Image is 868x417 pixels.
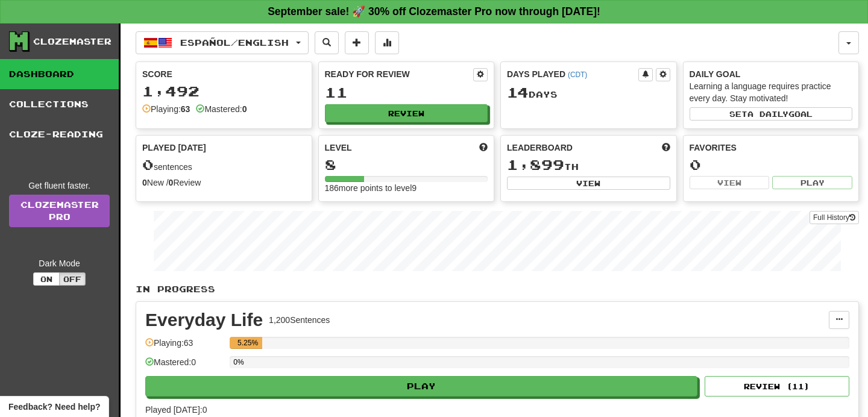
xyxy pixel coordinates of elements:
a: (CDT) [568,71,587,79]
div: 186 more points to level 9 [325,182,488,194]
div: th [507,157,670,173]
div: Favorites [690,142,853,154]
button: Review [325,104,488,122]
div: 8 [325,157,488,172]
strong: September sale! 🚀 30% off Clozemaster Pro now through [DATE]! [268,5,600,17]
strong: 63 [181,104,190,114]
button: Español/English [136,31,309,54]
div: Ready for Review [325,68,474,80]
div: Mastered: 0 [145,356,224,376]
p: In Progress [136,283,859,295]
a: ClozemasterPro [9,195,110,227]
button: Search sentences [315,31,339,54]
div: Clozemaster [33,36,112,48]
span: Open feedback widget [8,401,100,413]
span: This week in points, UTC [662,142,670,154]
button: View [690,176,770,189]
strong: 0 [142,178,147,187]
div: Get fluent faster. [9,180,110,192]
button: Add sentence to collection [345,31,369,54]
span: Played [DATE]: 0 [145,405,207,415]
button: Seta dailygoal [690,107,853,121]
span: 0 [142,156,154,173]
button: View [507,177,670,190]
span: 1,899 [507,156,564,173]
div: Day s [507,85,670,101]
span: Played [DATE] [142,142,206,154]
button: More stats [375,31,399,54]
div: New / Review [142,177,306,189]
span: a daily [747,110,788,118]
span: 14 [507,84,529,101]
span: Score more points to level up [479,142,488,154]
strong: 0 [242,104,247,114]
button: Review (11) [705,376,849,397]
button: Full History [810,211,859,224]
div: 11 [325,85,488,100]
button: On [33,272,60,286]
div: Mastered: [196,103,247,115]
span: Level [325,142,352,154]
div: 5.25% [233,337,262,349]
div: 0 [690,157,853,172]
div: Days Played [507,68,638,80]
div: Score [142,68,306,80]
div: 1,200 Sentences [269,314,330,326]
div: Everyday Life [145,311,263,329]
div: Playing: 63 [145,337,224,357]
div: Dark Mode [9,257,110,269]
div: Learning a language requires practice every day. Stay motivated! [690,80,853,104]
strong: 0 [169,178,174,187]
div: sentences [142,157,306,173]
button: Play [772,176,852,189]
div: Playing: [142,103,190,115]
div: Daily Goal [690,68,853,80]
div: 1,492 [142,84,306,99]
span: Español / English [180,37,289,48]
span: Leaderboard [507,142,573,154]
button: Play [145,376,697,397]
button: Off [59,272,86,286]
